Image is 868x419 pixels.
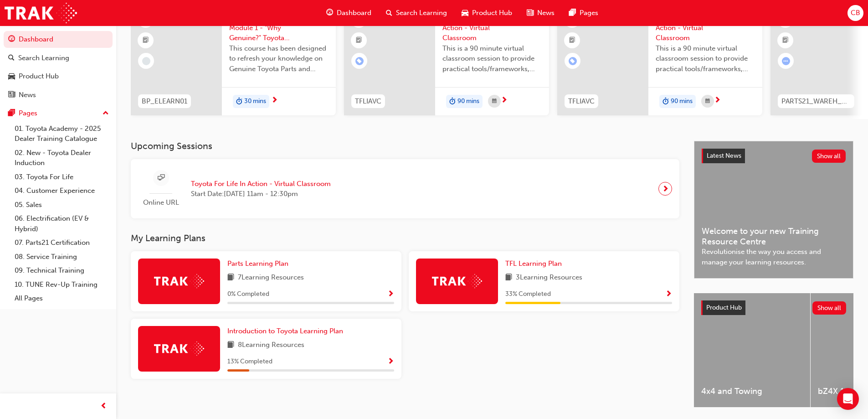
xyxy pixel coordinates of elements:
[505,259,565,269] a: TFL Learning Plan
[142,57,150,65] span: learningRecordVerb_NONE-icon
[705,96,710,107] span: calendar-icon
[505,272,512,284] span: book-icon
[319,4,379,22] a: guage-iconDashboard
[355,96,381,107] span: TFLIAVC
[138,166,672,212] a: Online URLToyota For Life In Action - Virtual ClassroomStart Date:[DATE] 11am - 12:30pm
[656,43,755,74] span: This is a 90 minute virtual classroom session to provide practical tools/frameworks, behaviours a...
[131,5,336,115] a: 0BP_ELEARN01Brand Protection Module 1 - "Why Genuine?" Toyota Genuine Parts and AccessoriesThis c...
[344,5,549,115] a: 0TFLIAVCToyota For Life In Action - Virtual ClassroomThis is a 90 minute virtual classroom sessio...
[244,96,266,107] span: 30 mins
[782,57,790,65] span: learningRecordVerb_ATTEMPT-icon
[8,36,15,44] span: guage-icon
[11,122,113,146] a: 01. Toyota Academy - 2025 Dealer Training Catalogue
[449,96,456,108] span: duration-icon
[569,57,577,65] span: learningRecordVerb_ENROLL-icon
[454,4,519,22] a: car-iconProduct Hub
[4,50,113,67] a: Search Learning
[671,96,693,107] span: 90 mins
[158,172,164,184] span: sessionType_ONLINE_URL-icon
[557,5,762,115] a: 0TFLIAVCToyota For Life In Action - Virtual ClassroomThis is a 90 minute virtual classroom sessio...
[4,68,113,85] a: Product Hub
[387,358,394,366] span: Show Progress
[191,179,331,189] span: Toyota For Life In Action - Virtual Classroom
[782,35,789,47] span: booktick-icon
[191,189,331,199] span: Start Date: [DATE] 11am - 12:30pm
[227,259,292,269] a: Parts Learning Plan
[18,53,69,63] div: Search Learning
[4,105,113,122] button: Pages
[501,97,508,105] span: next-icon
[580,8,598,18] span: Pages
[702,149,846,163] a: Latest NewsShow all
[442,43,542,74] span: This is a 90 minute virtual classroom session to provide practical tools/frameworks, behaviours a...
[11,291,113,305] a: All Pages
[229,12,329,43] span: Brand Protection Module 1 - "Why Genuine?" Toyota Genuine Parts and Accessories
[656,12,755,43] span: Toyota For Life In Action - Virtual Classroom
[505,289,551,300] span: 33 % Completed
[227,259,288,268] span: Parts Learning Plan
[326,7,333,19] span: guage-icon
[442,12,542,43] span: Toyota For Life In Action - Virtual Classroom
[8,91,15,99] span: news-icon
[707,152,741,160] span: Latest News
[11,184,113,198] a: 04. Customer Experience
[19,71,59,82] div: Product Hub
[11,278,113,292] a: 10. TUNE Rev-Up Training
[663,96,669,108] span: duration-icon
[472,8,512,18] span: Product Hub
[714,97,721,105] span: next-icon
[492,96,497,107] span: calendar-icon
[11,250,113,264] a: 08. Service Training
[11,170,113,184] a: 03. Toyota For Life
[229,43,329,74] span: This course has been designed to refresh your knowledge on Genuine Toyota Parts and Accessories s...
[236,96,242,108] span: duration-icon
[100,401,107,412] span: prev-icon
[702,226,846,247] span: Welcome to your new Training Resource Centre
[356,35,362,47] span: booktick-icon
[8,72,15,81] span: car-icon
[8,54,15,62] span: search-icon
[837,388,859,410] div: Open Intercom Messenger
[812,150,846,163] button: Show all
[138,197,184,208] span: Online URL
[462,7,468,19] span: car-icon
[227,327,343,335] span: Introduction to Toyota Learning Plan
[227,357,272,367] span: 13 % Completed
[131,233,679,243] h3: My Learning Plans
[11,212,113,236] a: 06. Electrification (EV & Hybrid)
[11,236,113,250] a: 07. Parts21 Certification
[271,97,278,105] span: next-icon
[337,8,371,18] span: Dashboard
[665,289,672,300] button: Show Progress
[847,5,863,21] button: CB
[227,326,347,336] a: Introduction to Toyota Learning Plan
[386,7,392,19] span: search-icon
[143,35,149,47] span: booktick-icon
[516,272,582,284] span: 3 Learning Resources
[527,7,534,19] span: news-icon
[238,340,304,351] span: 8 Learning Resources
[11,146,113,170] a: 02. New - Toyota Dealer Induction
[702,247,846,267] span: Revolutionise the way you access and manage your learning resources.
[694,293,810,407] a: 4x4 and Towing
[387,289,394,300] button: Show Progress
[537,8,555,18] span: News
[701,300,846,315] a: Product HubShow all
[154,341,204,356] img: Trak
[11,264,113,278] a: 09. Technical Training
[569,35,575,47] span: booktick-icon
[355,57,364,65] span: learningRecordVerb_ENROLL-icon
[4,29,113,105] button: DashboardSearch LearningProduct HubNews
[142,96,187,107] span: BP_ELEARN01
[19,108,37,119] div: Pages
[387,290,394,299] span: Show Progress
[154,274,204,288] img: Trak
[457,96,479,107] span: 90 mins
[851,8,860,18] span: CB
[5,3,77,23] img: Trak
[131,141,679,151] h3: Upcoming Sessions
[665,290,672,299] span: Show Progress
[706,304,742,311] span: Product Hub
[396,8,447,18] span: Search Learning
